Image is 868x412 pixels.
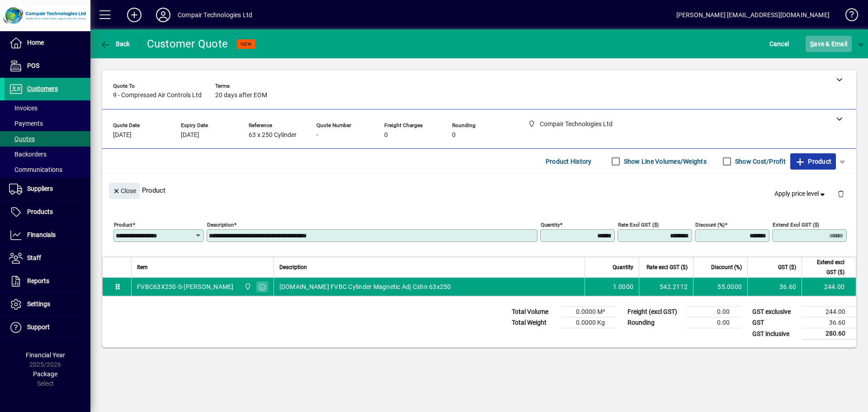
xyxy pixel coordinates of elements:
[120,7,149,23] button: Add
[561,307,616,317] td: 0.0000 M³
[748,328,802,340] td: GST inclusive
[27,85,58,92] span: Customers
[109,183,140,199] button: Close
[645,282,688,291] div: 542.2112
[748,307,802,317] td: GST exclusive
[241,41,252,47] span: NEW
[316,132,318,139] span: -
[5,100,90,116] a: Invoices
[5,32,90,54] a: Home
[5,131,90,147] a: Quotes
[686,307,741,317] td: 0.00
[507,317,561,328] td: Total Weight
[810,37,847,51] span: ave & Email
[384,132,388,139] span: 0
[9,151,47,158] span: Backorders
[613,262,633,272] span: Quantity
[711,262,742,272] span: Discount (%)
[542,153,595,170] button: Product History
[733,157,786,166] label: Show Cost/Profit
[5,116,90,131] a: Payments
[802,307,856,317] td: 244.00
[747,278,802,296] td: 36.60
[5,316,90,339] a: Support
[810,40,814,47] span: S
[546,154,592,169] span: Product History
[26,351,65,359] span: Financial Year
[778,262,796,272] span: GST ($)
[5,270,90,293] a: Reports
[147,37,228,51] div: Customer Quote
[113,132,132,139] span: [DATE]
[613,282,634,291] span: 1.0000
[27,277,49,284] span: Reports
[622,157,707,166] label: Show Line Volumes/Weights
[802,317,856,328] td: 36.60
[774,189,827,199] span: Apply price level
[178,8,252,22] div: Compair Technologies Ltd
[541,222,560,228] mat-label: Quantity
[790,153,836,170] button: Product
[27,39,44,46] span: Home
[507,307,561,317] td: Total Volume
[748,317,802,328] td: GST
[5,55,90,77] a: POS
[107,186,142,194] app-page-header-button: Close
[807,257,844,277] span: Extend excl GST ($)
[830,183,852,204] button: Delete
[5,162,90,177] a: Communications
[242,282,252,292] span: Compair Technologies Ltd
[693,278,747,296] td: 55.0000
[113,184,136,199] span: Close
[113,92,202,99] span: 9 - Compressed Air Controls Ltd
[686,317,741,328] td: 0.00
[5,224,90,246] a: Financials
[102,174,856,207] div: Product
[830,189,852,198] app-page-header-button: Delete
[249,132,297,139] span: 63 x 250 Cylinder
[5,147,90,162] a: Backorders
[839,2,857,31] a: Knowledge Base
[769,37,789,51] span: Cancel
[561,317,616,328] td: 0.0000 Kg
[773,222,819,228] mat-label: Extend excl GST ($)
[5,178,90,200] a: Suppliers
[646,262,688,272] span: Rate excl GST ($)
[695,222,725,228] mat-label: Discount (%)
[100,40,130,47] span: Back
[9,104,38,112] span: Invoices
[279,282,451,291] span: [DOMAIN_NAME] FVBC Cylinder Magnetic Adj Cshn 63x250
[27,300,50,308] span: Settings
[215,92,267,99] span: 20 days after EOM
[27,323,50,331] span: Support
[9,135,35,142] span: Quotes
[137,262,148,272] span: Item
[9,166,62,173] span: Communications
[207,222,234,228] mat-label: Description
[114,222,132,228] mat-label: Product
[27,231,56,238] span: Financials
[27,62,39,69] span: POS
[98,36,132,52] button: Back
[806,36,852,52] button: Save & Email
[27,208,53,215] span: Products
[5,293,90,316] a: Settings
[149,7,178,23] button: Profile
[5,201,90,223] a: Products
[623,307,686,317] td: Freight (excl GST)
[618,222,659,228] mat-label: Rate excl GST ($)
[623,317,686,328] td: Rounding
[802,278,856,296] td: 244.00
[33,370,57,378] span: Package
[5,247,90,270] a: Staff
[27,254,41,261] span: Staff
[90,36,140,52] app-page-header-button: Back
[9,120,43,127] span: Payments
[452,132,456,139] span: 0
[676,8,830,22] div: [PERSON_NAME] [EMAIL_ADDRESS][DOMAIN_NAME]
[279,262,307,272] span: Description
[802,328,856,340] td: 280.60
[771,186,830,202] button: Apply price level
[27,185,53,192] span: Suppliers
[181,132,199,139] span: [DATE]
